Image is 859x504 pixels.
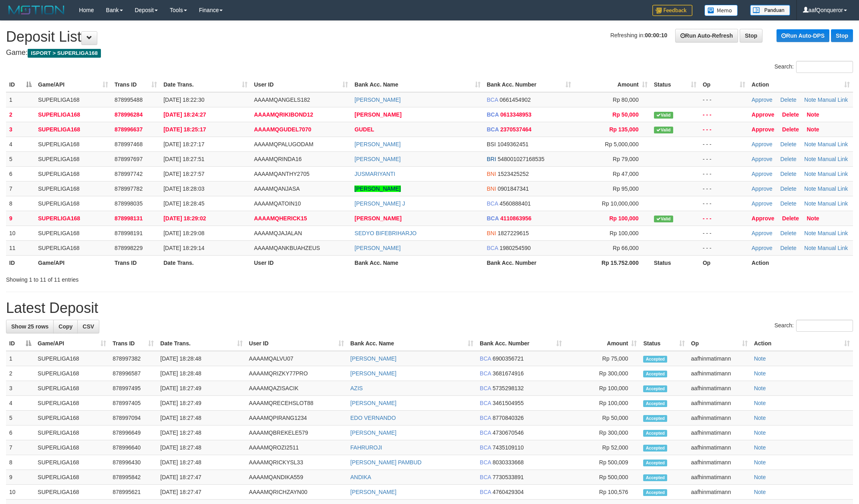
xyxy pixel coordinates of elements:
[157,381,245,396] td: [DATE] 18:27:49
[613,97,639,103] span: Rp 80,000
[704,5,738,16] img: Button%20Memo.svg
[780,200,796,207] a: Delete
[109,366,157,381] td: 878996587
[654,127,673,133] span: Valid transaction
[500,111,531,118] span: Copy 0613348953 to clipboard
[34,411,109,425] td: SUPERLIGA168
[645,32,667,38] strong: 00:00:10
[752,171,772,177] a: Approve
[700,166,748,181] td: - - -
[688,440,751,455] td: aafhinmatimann
[818,156,848,162] a: Manual Link
[775,61,853,73] label: Search:
[6,425,34,440] td: 6
[782,215,799,222] a: Delete
[246,411,347,425] td: AAAAMQPIRANG1234
[115,215,143,222] span: 878998131
[654,216,673,222] span: Valid transaction
[115,185,143,192] span: 878997782
[354,230,416,236] a: SEDYO BIFEBRIHARJO
[804,97,816,103] a: Note
[6,151,35,166] td: 5
[35,226,111,240] td: SUPERLIGA168
[565,351,640,366] td: Rp 75,000
[610,215,639,222] span: Rp 100,000
[254,111,313,118] span: AAAAMQRIKIBOND12
[163,215,206,222] span: [DATE] 18:29:02
[610,230,638,236] span: Rp 100,000
[350,489,396,495] a: [PERSON_NAME]
[34,425,109,440] td: SUPERLIGA168
[6,107,35,122] td: 2
[160,255,251,270] th: Date Trans.
[157,366,245,381] td: [DATE] 18:28:48
[752,185,772,192] a: Approve
[574,255,651,270] th: Rp 15.752.000
[6,92,35,107] td: 1
[493,355,524,362] span: Copy 6900356721 to clipboard
[246,366,347,381] td: AAAAMQRIZKY77PRO
[34,381,109,396] td: SUPERLIGA168
[6,4,67,16] img: MOTION_logo.png
[565,425,640,440] td: Rp 300,000
[804,141,816,147] a: Note
[752,245,772,251] a: Approve
[354,156,400,162] a: [PERSON_NAME]
[752,200,772,207] a: Approve
[6,122,35,137] td: 3
[487,156,496,162] span: BRI
[565,336,640,351] th: Amount: activate to sort column ascending
[6,29,853,45] h1: Deposit List
[35,107,111,122] td: SUPERLIGA168
[35,240,111,255] td: SUPERLIGA168
[780,185,796,192] a: Delete
[115,230,143,236] span: 878998191
[34,351,109,366] td: SUPERLIGA168
[493,415,524,421] span: Copy 8770840326 to clipboard
[818,230,848,236] a: Manual Link
[780,141,796,147] a: Delete
[831,29,853,42] a: Stop
[163,141,204,147] span: [DATE] 18:27:17
[35,211,111,226] td: SUPERLIGA168
[254,171,310,177] span: AAAAMQANTHY2705
[254,245,320,251] span: AAAAMQANKBUAHZEUS
[752,156,772,162] a: Approve
[163,245,204,251] span: [DATE] 18:29:14
[780,230,796,236] a: Delete
[351,255,483,270] th: Bank Acc. Name
[487,171,496,177] span: BNI
[246,396,347,411] td: AAAAMQRECEHSLOT88
[782,111,799,118] a: Delete
[254,156,302,162] span: AAAAMQRINDA16
[480,355,491,362] span: BCA
[754,400,766,406] a: Note
[565,440,640,455] td: Rp 52,000
[35,122,111,137] td: SUPERLIGA168
[777,29,829,42] a: Run Auto-DPS
[6,49,853,57] h4: Game:
[354,111,401,118] a: [PERSON_NAME]
[254,215,307,222] span: AAAAMQHERICK15
[688,351,751,366] td: aafhinmatimann
[157,396,245,411] td: [DATE] 18:27:49
[780,97,796,103] a: Delete
[498,156,545,162] span: Copy 548001027168535 to clipboard
[652,5,692,16] img: Feedback.jpg
[109,336,157,351] th: Trans ID: activate to sort column ascending
[477,336,565,351] th: Bank Acc. Number: activate to sort column ascending
[499,200,531,207] span: Copy 4560888401 to clipboard
[750,5,790,16] img: panduan.png
[163,171,204,177] span: [DATE] 18:27:57
[115,171,143,177] span: 878997742
[6,272,352,284] div: Showing 1 to 11 of 11 entries
[350,459,422,466] a: [PERSON_NAME] PAMBUD
[480,415,491,421] span: BCA
[612,111,638,118] span: Rp 50,000
[700,122,748,137] td: - - -
[35,181,111,196] td: SUPERLIGA168
[6,255,35,270] th: ID
[498,171,529,177] span: Copy 1523425252 to clipboard
[480,444,491,451] span: BCA
[565,381,640,396] td: Rp 100,000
